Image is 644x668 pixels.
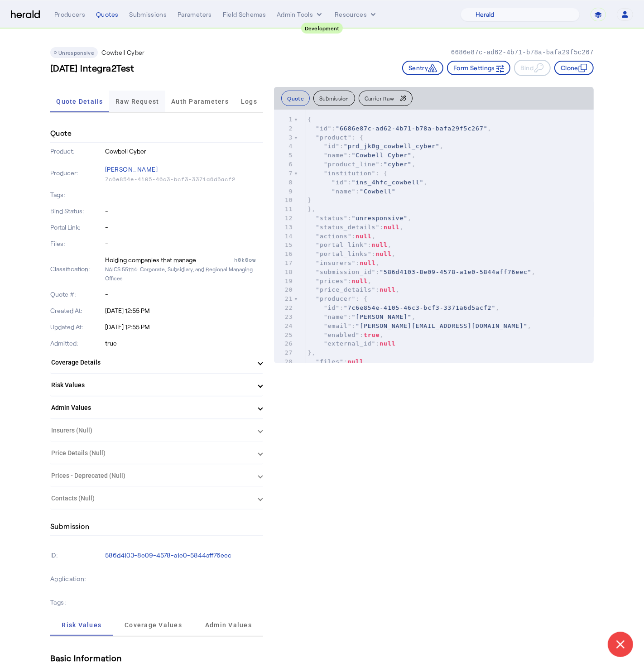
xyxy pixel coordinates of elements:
[274,331,294,340] div: 25
[308,260,380,266] span: : ,
[308,241,391,248] span: : ,
[274,357,294,366] div: 28
[50,62,135,74] h3: [DATE] Integra2Test
[274,312,294,322] div: 23
[50,322,103,332] p: Updated At:
[356,233,371,240] span: null
[384,161,412,168] span: "cyber"
[105,239,264,248] p: -
[316,250,372,257] span: "portal_links"
[50,351,263,373] mat-expansion-panel-header: Coverage Details
[105,306,264,315] p: [DATE] 12:55 PM
[274,187,294,196] div: 9
[308,286,399,293] span: : ,
[316,224,380,231] span: "status_details"
[274,339,294,348] div: 26
[324,340,376,347] span: "external_id"
[50,521,89,532] h4: Submission
[274,303,294,312] div: 22
[384,224,399,231] span: null
[105,290,264,299] p: -
[308,313,415,320] span: : ,
[50,223,103,232] p: Portal Link:
[105,574,264,583] p: -
[241,98,257,105] span: Logs
[50,239,103,248] p: Files:
[125,622,182,628] span: Coverage Values
[50,264,103,274] p: Classification:
[308,125,491,132] span: : ,
[11,10,40,19] img: Herald Logo
[332,179,347,186] span: "id"
[308,322,531,329] span: : ,
[274,348,294,357] div: 27
[316,260,356,266] span: "insurers"
[308,295,368,302] span: : {
[50,290,103,299] p: Quote #:
[105,223,264,232] p: -
[316,241,368,248] span: "portal_link"
[380,286,395,293] span: null
[514,60,551,76] button: Bind
[356,322,528,329] span: "[PERSON_NAME][EMAIL_ADDRESS][DOMAIN_NAME]"
[313,91,355,106] button: Submission
[308,152,415,159] span: : ,
[308,143,443,149] span: : ,
[274,124,294,133] div: 2
[324,304,340,311] span: "id"
[101,48,145,57] p: Cowbell Cyber
[316,295,356,302] span: "producer"
[274,240,294,250] div: 15
[360,188,395,195] span: "Cowbell"
[178,10,212,19] div: Parameters
[50,147,103,156] p: Product:
[308,233,375,240] span: : ,
[332,188,356,195] span: "name"
[50,128,72,139] h4: Quote
[274,110,594,363] herald-code-block: quote
[171,98,229,105] span: Auth Parameters
[274,196,294,205] div: 10
[274,268,294,277] div: 18
[105,322,264,332] p: [DATE] 12:55 PM
[274,205,294,214] div: 11
[50,596,103,609] p: Tags:
[50,168,103,178] p: Producer:
[274,178,294,187] div: 8
[50,339,103,348] p: Admitted:
[51,403,251,413] mat-panel-title: Admin Values
[316,215,348,221] span: "status"
[274,223,294,232] div: 13
[316,358,344,365] span: "files"
[352,179,424,186] span: "ins_4hfc_cowbell"
[50,651,263,665] h5: Basic Information
[105,207,264,216] p: -
[274,214,294,223] div: 12
[105,163,264,176] p: [PERSON_NAME]
[352,278,368,284] span: null
[274,160,294,169] div: 6
[281,91,310,106] button: Quote
[54,10,85,19] div: Producers
[316,125,332,132] span: "id"
[308,358,368,365] span: : ,
[223,10,266,19] div: Field Schemas
[308,332,384,338] span: : ,
[308,161,415,168] span: : ,
[277,10,324,19] button: internal dropdown menu
[105,551,264,560] p: 586d4103-8e09-4578-a1e0-5844aff76eec
[308,304,500,311] span: : ,
[372,241,388,248] span: null
[324,170,376,177] span: "institution"
[308,269,535,275] span: : ,
[105,264,264,283] p: NAICS 551114: Corporate, Subsidiary, and Regional Managing Offices
[316,233,351,240] span: "actions"
[51,380,251,390] mat-panel-title: Risk Values
[316,278,348,284] span: "prices"
[352,313,412,320] span: "[PERSON_NAME]"
[308,278,371,284] span: : ,
[335,10,378,19] button: Resources dropdown menu
[129,10,167,19] div: Submissions
[58,49,94,56] span: Unresponsive
[324,332,360,338] span: "enabled"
